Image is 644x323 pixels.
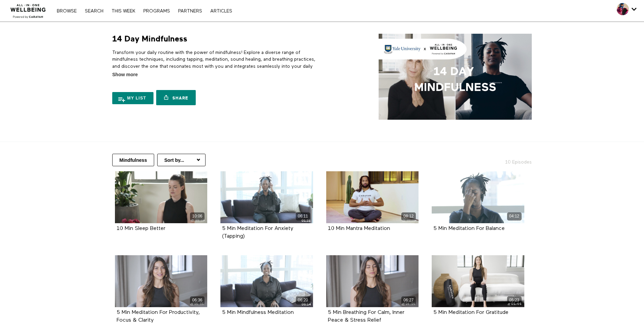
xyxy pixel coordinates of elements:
[175,9,206,13] a: PARTNERS
[112,92,153,104] button: My list
[156,90,195,105] a: Share
[460,154,536,166] h2: 10 Episodes
[296,296,310,304] div: 06:20
[112,34,187,44] h1: 14 Day Mindfulness
[432,171,524,223] a: 5 Min Meditation For Balance 04:12
[190,212,205,220] div: 10:06
[326,255,419,307] a: 5 Min Breathing For Calm, Inner Peace & Stress Relief 06:27
[433,226,505,231] a: 5 Min Meditation For Balance
[433,310,508,315] a: 5 Min Meditation For Gratitude
[401,296,416,304] div: 06:27
[432,255,524,307] a: 5 Min Meditation For Gratitude 05:23
[53,9,80,13] a: Browse
[117,226,165,231] strong: 10 Min Sleep Better
[140,9,173,13] a: PROGRAMS
[222,310,294,315] a: 5 Min Mindfulness Meditation
[81,9,107,13] a: Search
[296,212,310,220] div: 06:11
[326,171,419,223] a: 10 Min Mantra Meditation 08:12
[220,255,313,307] a: 5 Min Mindfulness Meditation 06:20
[379,34,532,120] img: 14 Day Mindfulness
[117,310,200,323] a: 5 Min Meditation For Productivity, Focus & Clarity
[117,226,165,231] a: 10 Min Sleep Better
[220,171,313,223] a: 5 Min Meditation For Anxiety (Tapping) 06:11
[328,310,404,323] a: 5 Min Breathing For Calm, Inner Peace & Stress Relief
[115,255,208,307] a: 5 Min Meditation For Productivity, Focus & Clarity 06:36
[190,296,205,304] div: 06:36
[433,226,505,231] strong: 5 Min Meditation For Balance
[115,171,208,223] a: 10 Min Sleep Better 10:06
[108,9,139,13] a: THIS WEEK
[53,7,235,14] nav: Primary
[222,226,293,239] a: 5 Min Meditation For Anxiety (Tapping)
[207,9,236,13] a: ARTICLES
[507,212,522,220] div: 04:12
[112,71,138,78] span: Show more
[328,226,390,231] a: 10 Min Mantra Meditation
[328,226,390,231] strong: 10 Min Mantra Meditation
[507,296,522,304] div: 05:23
[112,49,319,83] p: Transform your daily routine with the power of mindfulness! Explore a diverse range of mindfulnes...
[401,212,416,220] div: 08:12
